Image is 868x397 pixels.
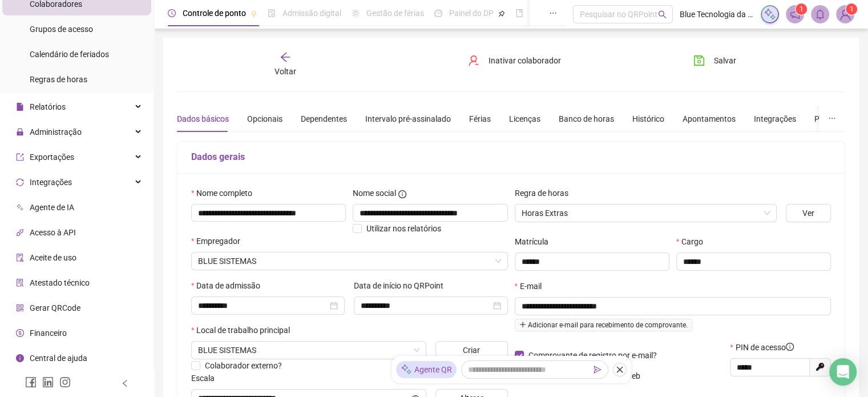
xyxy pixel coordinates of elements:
button: Ver [786,204,831,222]
span: Admissão digital [282,9,341,18]
label: Nome completo [191,187,260,199]
span: export [16,153,24,161]
span: linkedin [42,376,54,388]
div: Férias [469,113,491,125]
span: save [693,55,705,66]
span: notification [790,9,800,19]
label: Data de início no QRPoint [354,279,451,292]
span: BLUE SISTEMAS DE INFORMATICA LTDA [198,252,501,270]
div: Agente QR [396,361,457,378]
span: Nome social [353,187,396,199]
span: Adicionar e-mail para recebimento de comprovante. [515,319,692,331]
span: plus [519,321,526,328]
div: Banco de horas [559,113,614,125]
span: Colaborador externo? [205,361,282,370]
span: Utilizar nos relatórios [366,224,441,233]
button: Salvar [685,51,745,70]
div: Intervalo pré-assinalado [365,113,451,125]
div: Preferências [814,113,859,125]
span: AV ISAAC POVOAS 1331 EDIFICIO MILAO [198,342,419,359]
span: facebook [25,376,37,388]
span: pushpin [498,10,505,17]
label: Regra de horas [515,187,576,199]
span: Atestado técnico [30,278,90,287]
div: Integrações [754,113,796,125]
span: 1 [800,5,804,13]
label: Matrícula [515,235,556,248]
span: Regras de horas [30,75,87,84]
span: audit [16,254,24,262]
label: Cargo [676,235,710,248]
div: Opcionais [247,113,282,125]
span: file-done [268,9,276,17]
span: lock [16,128,24,136]
span: info-circle [398,190,406,198]
button: ellipsis [819,106,845,132]
span: Comprovante de registro por e-mail? [528,351,657,360]
span: left [121,379,129,387]
span: user-delete [468,55,479,66]
span: Administração [30,127,82,137]
div: Apontamentos [683,113,736,125]
span: Grupos de acesso [30,25,93,34]
img: sparkle-icon.fc2bf0ac1784a2077858766a79e2daf3.svg [764,8,776,21]
span: bell [815,9,825,19]
span: book [515,9,523,17]
label: Empregador [191,235,248,247]
span: ellipsis [549,9,557,17]
span: Financeiro [30,328,67,338]
img: 71499 [837,6,854,23]
span: dashboard [434,9,442,17]
label: E-mail [515,280,549,292]
span: dollar [16,329,24,337]
span: PIN de acesso [736,341,794,354]
span: Criar [463,344,480,356]
span: Acesso à API [30,228,76,237]
span: Blue Tecnologia da Informação Ltda [680,8,754,21]
label: Data de admissão [191,279,268,292]
div: Licenças [509,113,540,125]
span: Painel do DP [449,9,494,18]
span: Gestão de férias [366,9,424,18]
button: Inativar colaborador [459,51,570,70]
span: info-circle [16,354,24,362]
span: send [594,366,601,374]
span: Calendário de feriados [30,50,109,59]
span: solution [16,279,24,287]
span: sync [16,178,24,186]
span: sun [352,9,360,17]
span: Ver [802,207,814,219]
span: Relatórios [30,102,66,111]
img: sparkle-icon.fc2bf0ac1784a2077858766a79e2daf3.svg [401,364,412,376]
span: file [16,103,24,111]
span: close [616,366,624,374]
span: Horas Extras [522,204,770,222]
sup: Atualize o seu contato no menu Meus Dados [846,3,857,15]
span: Salvar [714,54,736,67]
span: Aceite de uso [30,253,76,262]
span: Agente de IA [30,203,74,212]
span: qrcode [16,304,24,312]
span: Inativar colaborador [488,54,561,67]
div: Open Intercom Messenger [829,358,857,386]
span: api [16,228,24,236]
span: info-circle [786,343,794,351]
span: Central de ajuda [30,354,87,363]
h5: Dados gerais [191,150,831,164]
span: ellipsis [828,114,836,122]
span: Gerar QRCode [30,303,80,312]
div: Dados básicos [177,113,229,125]
span: Exportações [30,153,74,162]
span: pushpin [251,10,257,17]
span: search [658,10,667,19]
span: Voltar [274,67,296,76]
span: arrow-left [280,51,291,63]
div: Histórico [632,113,664,125]
span: instagram [59,376,71,388]
span: Controle de ponto [183,9,246,18]
span: 1 [850,5,854,13]
span: Integrações [30,178,72,187]
div: Dependentes [301,113,347,125]
label: Escala [191,372,222,384]
button: Criar [435,341,508,359]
